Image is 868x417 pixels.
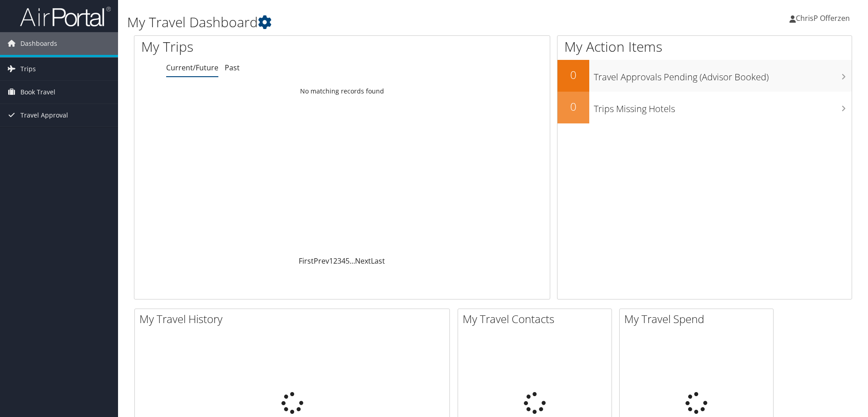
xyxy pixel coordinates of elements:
[20,32,57,55] span: Dashboards
[337,256,341,266] a: 3
[557,67,589,83] h2: 0
[139,311,449,327] h2: My Travel History
[594,98,852,115] h3: Trips Missing Hotels
[225,63,240,73] a: Past
[789,5,859,32] a: ChrisP Offerzen
[624,311,773,327] h2: My Travel Spend
[341,256,345,266] a: 4
[134,83,550,99] td: No matching records found
[329,256,333,266] a: 1
[350,256,355,266] span: …
[333,256,337,266] a: 2
[314,256,329,266] a: Prev
[557,37,852,56] h1: My Action Items
[20,104,68,127] span: Travel Approval
[557,99,589,114] h2: 0
[141,37,370,56] h1: My Trips
[371,256,385,266] a: Last
[796,13,850,23] span: ChrisP Offerzen
[594,66,852,83] h3: Travel Approvals Pending (Advisor Booked)
[166,63,218,73] a: Current/Future
[20,81,55,103] span: Book Travel
[557,60,852,92] a: 0Travel Approvals Pending (Advisor Booked)
[127,13,615,32] h1: My Travel Dashboard
[463,311,612,327] h2: My Travel Contacts
[345,256,350,266] a: 5
[299,256,314,266] a: First
[20,58,36,80] span: Trips
[355,256,371,266] a: Next
[557,92,852,123] a: 0Trips Missing Hotels
[20,6,111,27] img: airportal-logo.png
